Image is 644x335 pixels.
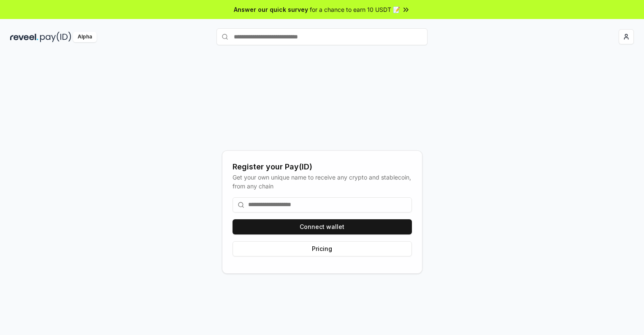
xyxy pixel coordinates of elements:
div: Register your Pay(ID) [233,161,412,173]
div: Alpha [73,32,97,42]
span: for a chance to earn 10 USDT 📝 [310,5,400,14]
span: Answer our quick survey [234,5,308,14]
img: reveel_dark [10,32,38,42]
img: pay_id [40,32,71,42]
div: Get your own unique name to receive any crypto and stablecoin, from any chain [233,173,412,191]
button: Connect wallet [233,219,412,234]
button: Pricing [233,241,412,256]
